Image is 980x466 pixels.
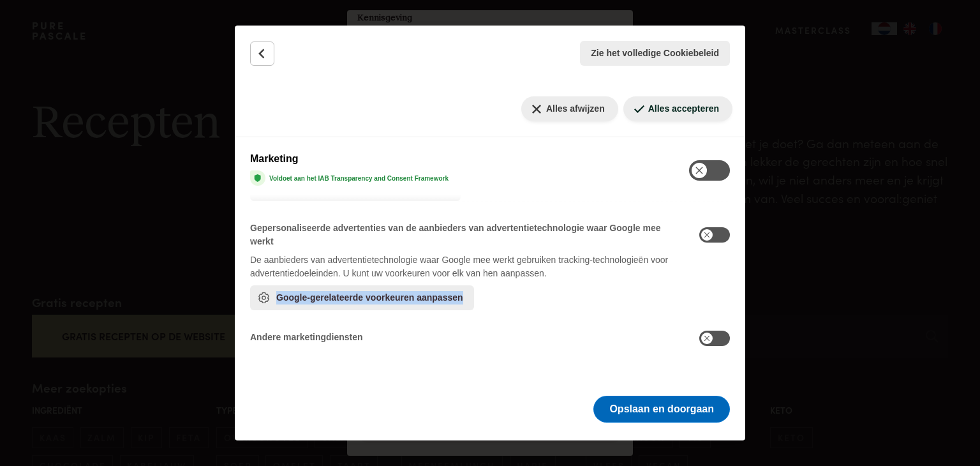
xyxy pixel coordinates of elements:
button: Alles accepteren [623,96,732,121]
button: Zie het volledige Cookiebeleid [580,41,730,66]
span: Zie het volledige Cookiebeleid [591,47,719,60]
label: Gepersonaliseerde advertenties van de aanbieders van advertentietechnologie waar Google mee werkt [250,223,660,246]
p: De aanbieders van advertentietechnologie waar Google mee werkt gebruiken tracking-technologieën v... [250,253,730,280]
label: Andere marketingdiensten [250,332,363,342]
button: Opslaan en doorgaan [593,396,730,423]
label: Marketing [250,151,299,167]
button: Alles afwijzen [521,96,618,121]
button: Google-gerelateerde voorkeuren aanpassen [250,285,474,310]
span: Voldoet aan het IAB Transparency and Consent Framework [250,170,449,186]
button: Terug [250,41,274,66]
